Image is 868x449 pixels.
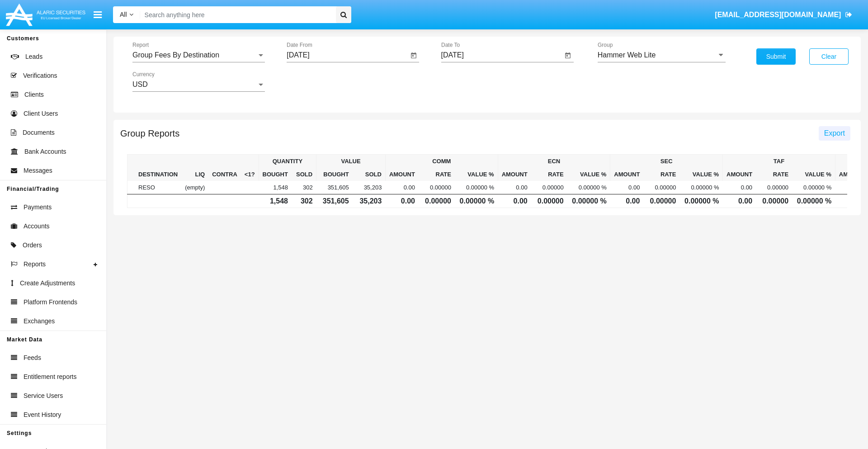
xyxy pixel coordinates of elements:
td: 0.00000 % [567,194,610,208]
td: 0.00000 [756,194,792,208]
span: Messages [24,166,52,175]
th: VALUE % [567,168,610,181]
td: 0.00000 % [679,194,722,208]
th: LIQ [181,155,208,181]
span: Feeds [24,353,41,363]
a: All [113,10,140,19]
td: 0.00000 [756,181,792,194]
td: 0.00000 [419,194,455,208]
span: Platform Frontends [24,298,77,307]
th: Sold [292,168,316,181]
span: Client Users [24,109,58,118]
td: 0.00 [498,181,531,194]
td: 0.00 [610,194,644,208]
td: 0.00 [723,181,756,194]
th: VALUE % [455,168,498,181]
td: 0.00000 % [455,194,498,208]
th: RATE [531,168,567,181]
th: VALUE [316,155,386,168]
td: 1,548 [259,181,292,194]
input: Search [140,6,333,23]
td: 35,203 [353,181,386,194]
a: [EMAIL_ADDRESS][DOMAIN_NAME] [711,2,857,28]
td: 0.00000 [531,181,567,194]
td: 0.00000 [419,181,455,194]
span: Entitlement reports [24,372,77,382]
button: Clear [809,48,849,65]
th: <1? [241,155,259,181]
td: 35,203 [353,194,386,208]
span: Create Adjustments [20,279,75,288]
span: [EMAIL_ADDRESS][DOMAIN_NAME] [715,11,841,19]
td: 0.00 [385,181,419,194]
th: RATE [643,168,679,181]
th: Bought [316,168,353,181]
th: AMOUNT [723,168,756,181]
td: 0.00000 % [455,181,498,194]
span: Documents [23,128,55,137]
td: 0.00000 [643,181,679,194]
td: RESO [135,181,181,194]
th: VALUE % [679,168,722,181]
td: (empty) [181,181,208,194]
td: 1,548 [259,194,292,208]
th: RATE [756,168,792,181]
td: 0.00 [498,194,531,208]
span: Clients [24,90,44,99]
span: Service Users [24,391,63,401]
span: Reports [24,260,46,269]
th: CONTRA [208,155,241,181]
span: USD [132,80,148,88]
td: 302 [292,181,316,194]
th: Bought [259,168,292,181]
th: DESTINATION [135,155,181,181]
h5: Group Reports [120,130,179,137]
td: 0.00000 % [792,194,835,208]
td: 351,605 [316,181,353,194]
th: QUANTITY [259,155,316,168]
td: 302 [292,194,316,208]
span: Orders [23,241,42,250]
td: 351,605 [316,194,353,208]
span: Accounts [24,222,50,231]
span: All [120,11,127,18]
button: Submit [756,48,796,65]
span: Bank Accounts [24,147,66,156]
button: Open calendar [562,50,573,61]
td: 0.00000 [531,194,567,208]
button: Export [819,126,850,141]
td: 0.00000 % [679,181,722,194]
th: VALUE % [792,168,835,181]
span: Exchanges [24,317,55,326]
td: 0.00 [723,194,756,208]
th: RATE [419,168,455,181]
td: 0.00000 % [792,181,835,194]
th: AMOUNT [385,168,419,181]
th: SEC [610,155,723,168]
button: Open calendar [408,50,419,61]
th: TAF [723,155,835,168]
span: Export [824,129,845,137]
td: 0.00000 % [567,181,610,194]
span: Event History [24,410,61,420]
td: 0.00 [610,181,644,194]
span: Payments [24,203,52,212]
img: Logo image [5,1,87,28]
td: 0.00 [385,194,419,208]
span: Verifications [23,71,57,80]
td: 0.00000 [643,194,679,208]
th: ECN [498,155,610,168]
th: AMOUNT [498,168,531,181]
th: AMOUNT [610,168,644,181]
span: Group Fees By Destination [132,51,219,59]
span: Leads [25,52,42,61]
th: COMM [385,155,498,168]
th: Sold [353,168,386,181]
